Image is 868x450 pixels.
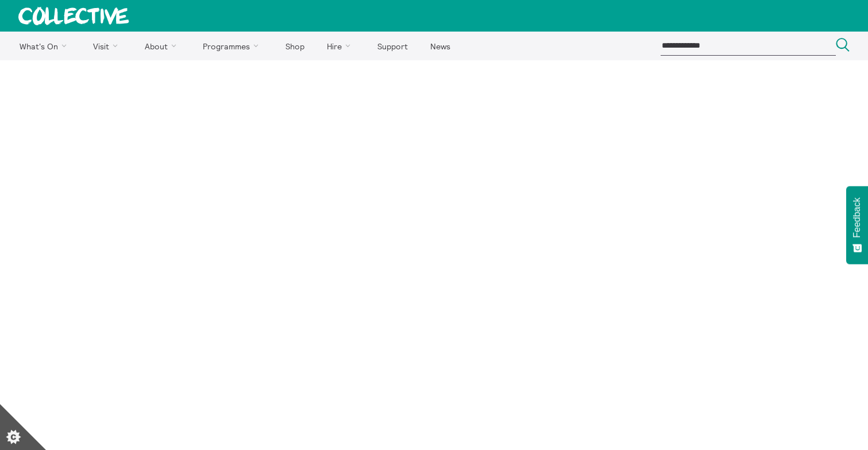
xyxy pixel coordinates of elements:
[846,186,868,264] button: Feedback - Show survey
[317,32,365,60] a: Hire
[367,32,418,60] a: Support
[83,32,133,60] a: Visit
[420,32,460,60] a: News
[852,197,862,238] span: Feedback
[275,32,314,60] a: Shop
[9,32,81,60] a: What's On
[134,32,191,60] a: About
[193,32,273,60] a: Programmes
